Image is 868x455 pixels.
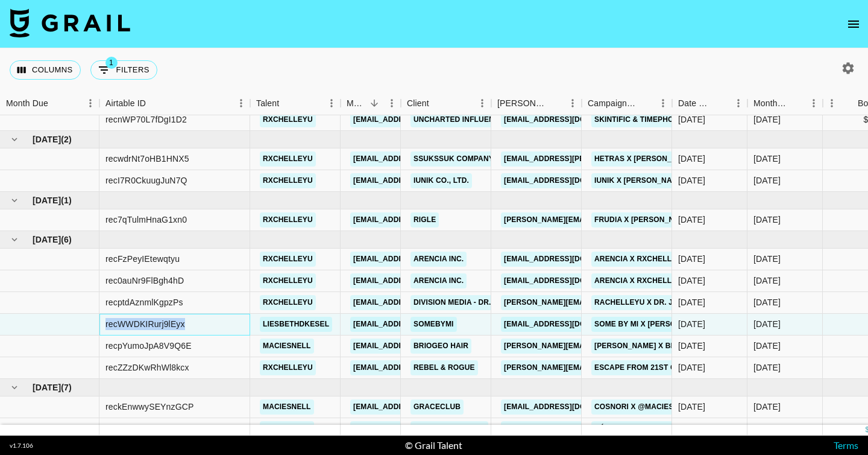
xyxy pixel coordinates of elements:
[501,212,697,227] a: [PERSON_NAME][EMAIL_ADDRESS][DOMAIN_NAME]
[591,173,785,188] a: iUNIK x [PERSON_NAME] 2025 Q2 Collaboration
[591,360,709,375] a: Escape From 21st Century
[588,92,637,115] div: Campaign (Type)
[410,273,467,288] a: Arencia Inc.
[260,317,332,332] a: liesbethdkesel
[350,173,485,188] a: [EMAIL_ADDRESS][DOMAIN_NAME]
[350,399,485,415] a: [EMAIL_ADDRESS][DOMAIN_NAME]
[105,153,189,165] div: recwdrNt7oHB1HNX5
[350,339,485,354] a: [EMAIL_ADDRESS][DOMAIN_NAME]
[350,252,485,267] a: [EMAIL_ADDRESS][DOMAIN_NAME]
[61,194,72,206] span: ( 1 )
[260,212,316,227] a: rxchelleyu
[410,399,464,415] a: GRACECLUB
[260,273,316,288] a: rxchelleyu
[61,234,72,246] span: ( 6 )
[232,94,250,112] button: Menu
[105,174,187,186] div: recI7R0CkuugJuN7Q
[753,401,781,413] div: Jul '25
[260,295,316,310] a: rxchelleyu
[841,12,866,36] button: open drawer
[501,151,697,167] a: [EMAIL_ADDRESS][PERSON_NAME][DOMAIN_NAME]
[6,231,23,248] button: hide children
[33,381,61,393] span: [DATE]
[823,94,841,112] button: Menu
[407,92,429,115] div: Client
[350,317,485,332] a: [EMAIL_ADDRESS][DOMAIN_NAME]
[99,92,250,115] div: Airtable ID
[410,360,478,375] a: Rebel & Rogue
[405,439,462,451] div: © Grail Talent
[260,399,314,415] a: maciesnell
[10,442,33,450] div: v 1.7.106
[678,318,705,330] div: 6/3/2025
[753,174,781,186] div: Apr '25
[501,252,636,267] a: [EMAIL_ADDRESS][DOMAIN_NAME]
[81,94,99,112] button: Menu
[105,340,192,352] div: recpYumoJpA8V9Q6E
[582,92,672,115] div: Campaign (Type)
[260,151,316,167] a: rxchelleyu
[410,421,488,436] a: OneFluential Inc
[146,95,163,112] button: Sort
[712,95,729,112] button: Sort
[260,112,316,127] a: rxchelleyu
[672,92,747,115] div: Date Created
[564,94,582,112] button: Menu
[753,422,781,434] div: Jul '25
[260,173,316,188] a: rxchelleyu
[678,340,705,352] div: 6/16/2025
[501,112,636,127] a: [EMAIL_ADDRESS][DOMAIN_NAME]
[105,296,183,308] div: recptdAznmlKgpzPs
[6,92,48,115] div: Month Due
[105,113,187,126] div: recnWP70L7fDgI1D2
[678,174,705,186] div: 4/24/2025
[90,60,157,80] button: Show filters
[410,112,513,127] a: Uncharted Influencer
[591,399,696,415] a: COSNORI x @maciesnell
[105,401,193,413] div: reckEnwwySEYnzGCP
[753,253,781,265] div: Jun '25
[678,214,705,226] div: 5/26/2025
[753,275,781,287] div: Jun '25
[10,8,130,37] img: Grail Talent
[753,340,781,352] div: Jun '25
[753,318,781,330] div: Jun '25
[788,95,805,112] button: Sort
[678,275,705,287] div: 6/3/2025
[410,252,467,267] a: Arencia Inc.
[61,381,72,393] span: ( 7 )
[805,94,823,112] button: Menu
[591,112,690,127] a: SKINTIFIC & TIMEPHORIA
[473,94,491,112] button: Menu
[591,317,712,332] a: SOME BY MI x [PERSON_NAME]
[350,295,485,310] a: [EMAIL_ADDRESS][DOMAIN_NAME]
[322,94,341,112] button: Menu
[347,92,366,115] div: Manager
[591,273,690,288] a: Arencia X rxchelleyu
[410,212,439,227] a: Rigle
[678,296,705,308] div: 6/3/2025
[591,212,696,227] a: Frudia x [PERSON_NAME]
[501,273,636,288] a: [EMAIL_ADDRESS][DOMAIN_NAME]
[350,112,485,127] a: [EMAIL_ADDRESS][DOMAIN_NAME]
[105,253,180,265] div: recFzPeyIEtewqtyu
[383,94,401,112] button: Menu
[350,212,485,227] a: [EMAIL_ADDRESS][DOMAIN_NAME]
[591,339,703,354] a: [PERSON_NAME] x Briogeo
[501,360,697,375] a: [PERSON_NAME][EMAIL_ADDRESS][DOMAIN_NAME]
[105,92,146,115] div: Airtable ID
[279,95,296,112] button: Sort
[753,296,781,308] div: Jun '25
[678,401,705,413] div: 7/28/2025
[105,214,187,226] div: rec7qTulmHnaG1xn0
[753,361,781,374] div: Jun '25
[105,57,118,69] span: 1
[33,133,61,145] span: [DATE]
[260,252,316,267] a: rxchelleyu
[61,133,72,145] span: ( 2 )
[834,439,858,451] a: Terms
[410,173,472,188] a: IUNIK Co., Ltd.
[753,92,788,115] div: Month Due
[6,379,23,396] button: hide children
[591,151,699,167] a: Hetras x [PERSON_NAME]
